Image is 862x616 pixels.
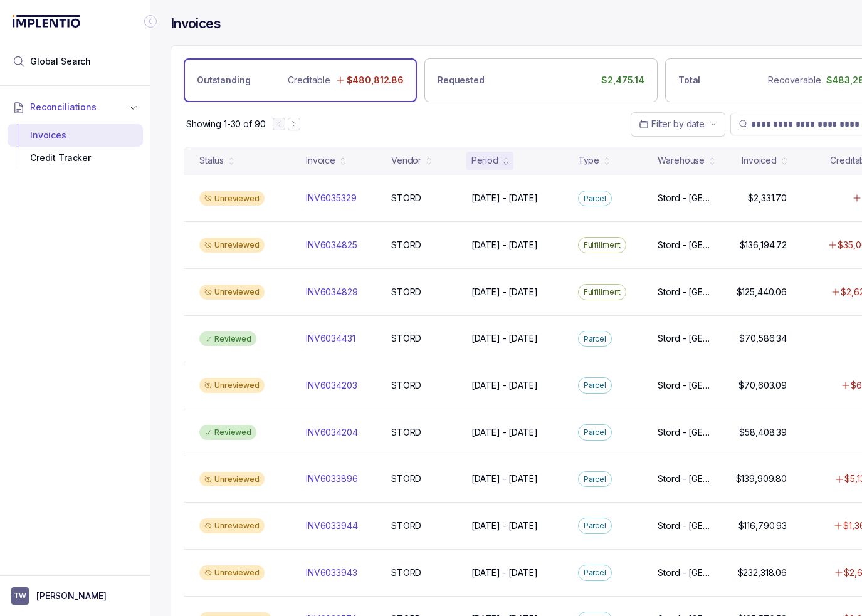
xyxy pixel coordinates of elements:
p: [DATE] - [DATE] [471,426,538,439]
p: $125,440.06 [737,286,787,298]
p: Parcel [584,333,606,345]
div: Invoices [18,124,133,147]
p: STORD [391,426,421,439]
div: Status [199,154,224,167]
p: STORD [391,192,421,204]
p: Creditable [288,74,330,86]
p: INV6033943 [306,566,357,579]
p: STORD [391,566,421,579]
div: Unreviewed [199,191,265,206]
p: $139,909.80 [736,472,787,485]
p: Parcel [584,379,606,392]
p: [DATE] - [DATE] [471,286,538,298]
div: Collapse Icon [143,14,158,29]
button: Date Range Picker [631,112,725,136]
p: Stord - [GEOGRAPHIC_DATA] [658,286,713,298]
p: Parcel [584,566,606,579]
p: Parcel [584,473,606,486]
p: INV6034204 [306,426,358,439]
div: Unreviewed [199,238,265,253]
p: Showing 1-30 of 90 [186,118,265,130]
div: Unreviewed [199,285,265,300]
p: Stord - [GEOGRAPHIC_DATA] [658,472,713,485]
div: Remaining page entries [186,118,265,130]
p: STORD [391,239,421,251]
p: Requested [438,74,485,86]
p: [DATE] - [DATE] [471,192,538,204]
div: Invoiced [742,154,777,167]
p: $232,318.06 [738,566,787,579]
p: [DATE] - [DATE] [471,566,538,579]
p: [DATE] - [DATE] [471,239,538,251]
p: [PERSON_NAME] [36,590,107,602]
p: $116,790.93 [738,519,787,532]
div: Type [578,154,599,167]
p: Fulfillment [584,239,621,251]
div: Reconciliations [8,122,143,172]
p: INV6034431 [306,332,355,345]
p: [DATE] - [DATE] [471,472,538,485]
div: Warehouse [658,154,705,167]
div: Unreviewed [199,472,265,487]
button: Next Page [288,118,300,130]
p: Stord - [GEOGRAPHIC_DATA] [658,566,713,579]
div: Period [471,154,498,167]
div: Unreviewed [199,378,265,393]
p: STORD [391,519,421,532]
p: $2,331.70 [748,192,787,204]
p: Recoverable [768,74,821,86]
search: Date Range Picker [639,118,705,130]
p: Stord - [GEOGRAPHIC_DATA] [658,379,713,392]
p: INV6034203 [306,379,357,392]
p: Total [678,74,700,86]
p: STORD [391,286,421,298]
p: $70,603.09 [738,379,787,392]
p: STORD [391,472,421,485]
p: Fulfillment [584,286,621,298]
p: Stord - [GEOGRAPHIC_DATA] [658,332,713,345]
p: INV6034825 [306,239,357,251]
p: INV6033944 [306,519,358,532]
p: Parcel [584,519,606,532]
span: User initials [11,587,29,605]
p: $480,812.86 [347,74,404,86]
p: STORD [391,332,421,345]
div: Unreviewed [199,518,265,533]
span: Reconciliations [30,101,97,113]
p: INV6034829 [306,286,358,298]
p: $2,475.14 [601,74,644,86]
p: STORD [391,379,421,392]
div: Credit Tracker [18,147,133,169]
p: Stord - [GEOGRAPHIC_DATA] [658,239,713,251]
p: Stord - [GEOGRAPHIC_DATA] [658,192,713,204]
p: Parcel [584,192,606,205]
div: Unreviewed [199,565,265,580]
div: Vendor [391,154,421,167]
p: Parcel [584,426,606,439]
span: Filter by date [651,118,705,129]
p: Stord - [GEOGRAPHIC_DATA] [658,519,713,532]
div: Reviewed [199,331,256,347]
button: Reconciliations [8,93,143,121]
p: $70,586.34 [739,332,787,345]
p: Outstanding [197,74,250,86]
div: Reviewed [199,425,256,440]
p: INV6035329 [306,192,357,204]
h4: Invoices [171,15,221,33]
p: Stord - [GEOGRAPHIC_DATA] [658,426,713,439]
p: [DATE] - [DATE] [471,379,538,392]
p: $136,194.72 [740,239,787,251]
div: Invoice [306,154,335,167]
p: [DATE] - [DATE] [471,332,538,345]
span: Global Search [30,55,91,68]
button: User initials[PERSON_NAME] [11,587,139,605]
p: $58,408.39 [739,426,787,439]
p: [DATE] - [DATE] [471,519,538,532]
p: INV6033896 [306,472,358,485]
